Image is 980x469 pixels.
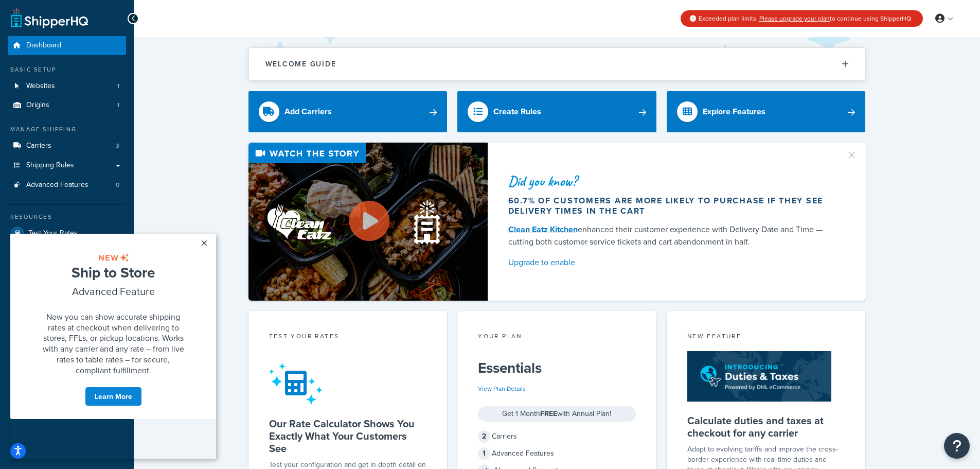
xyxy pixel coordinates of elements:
[26,181,88,189] span: Advanced Features
[703,105,765,119] div: Explore Features
[269,332,427,343] div: Test your rates
[8,156,126,175] a: Shipping Rules
[759,14,830,23] a: Please upgrade your plan
[265,60,336,68] h2: Welcome Guide
[478,332,636,343] div: Your Plan
[62,50,145,65] span: Advanced Feature
[8,213,126,221] div: Resources
[28,229,78,238] span: Test Your Rates
[8,96,126,115] li: Origins
[944,433,970,459] button: Open Resource Center
[699,14,911,23] span: Exceeded plan limits. to continue using ShipperHQ
[26,101,49,110] span: Origins
[269,418,427,455] h5: Our Rate Calculator Shows You Exactly What Your Customers See
[249,48,865,80] button: Welcome Guide
[117,82,119,91] span: 1
[8,262,126,281] a: Analytics
[8,96,126,115] a: Origins1
[508,223,833,248] div: enhanced their customer experience with Delivery Date and Time — cutting both customer service ti...
[687,414,845,439] h5: Calculate duties and taxes at checkout for any carrier
[248,91,448,132] a: Add Carriers
[540,408,557,419] strong: FREE
[8,77,126,96] li: Websites
[26,82,55,91] span: Websites
[667,91,866,132] a: Explore Features
[478,446,636,461] div: Advanced Features
[457,91,656,132] a: Create Rules
[248,143,488,301] img: Video thumbnail
[8,176,126,195] a: Advanced Features0
[32,77,174,142] span: Now you can show accurate shipping rates at checkout when delivering to stores, FFLs, or pickup l...
[61,28,145,49] span: Ship to Store
[26,161,74,170] span: Shipping Rules
[26,142,51,150] span: Carriers
[8,243,126,262] a: Marketplace
[478,406,636,422] div: Get 1 Month with Annual Plan!
[493,105,541,119] div: Create Rules
[116,181,119,189] span: 0
[8,125,126,134] div: Manage Shipping
[26,41,61,50] span: Dashboard
[687,332,845,343] div: New Feature
[8,77,126,96] a: Websites1
[508,255,833,270] a: Upgrade to enable
[8,136,126,155] li: Carriers
[8,36,126,55] a: Dashboard
[8,224,126,242] a: Test Your Rates
[508,174,833,188] div: Did you know?
[478,429,636,444] div: Carriers
[478,360,636,376] h5: Essentials
[508,223,578,235] a: Clean Eatz Kitchen
[478,430,490,443] span: 2
[478,384,526,393] a: View Plan Details
[8,136,126,155] a: Carriers3
[116,142,119,150] span: 3
[8,176,126,195] li: Advanced Features
[478,447,490,460] span: 1
[75,153,132,172] a: Learn More
[117,101,119,110] span: 1
[8,65,126,74] div: Basic Setup
[284,105,332,119] div: Add Carriers
[508,196,833,216] div: 60.7% of customers are more likely to purchase if they see delivery times in the cart
[8,281,126,300] a: Help Docs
